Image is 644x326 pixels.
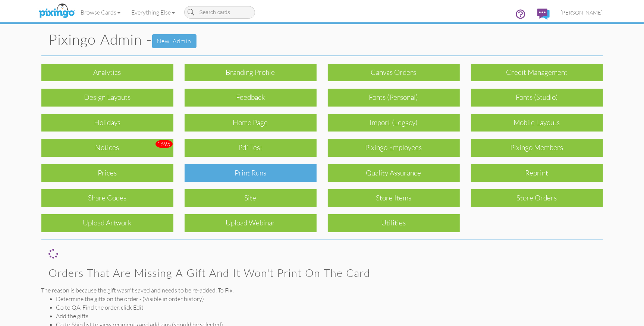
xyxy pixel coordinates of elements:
h1: Pixingo Admin - [49,32,603,48]
div: Canvas Orders [328,64,460,81]
div: Upload Artwork [41,214,173,232]
div: Branding profile [185,64,317,81]
div: Pixingo Members [471,139,603,156]
div: Upload Webinar [185,214,317,232]
div: Prices [41,164,173,182]
div: Mobile layouts [471,114,603,132]
div: Print Runs [185,164,317,182]
input: Search cards [184,6,255,19]
h2: Orders that are missing a gift and it won't print on the card [49,267,596,279]
div: Import (legacy) [328,114,460,132]
div: Utilities [328,214,460,232]
div: Store Orders [471,189,603,207]
div: Holidays [41,114,173,132]
li: Add the gifts [56,312,603,320]
div: Fonts (Studio) [471,89,603,106]
div: Store Items [328,189,460,207]
div: Feedback [185,89,317,106]
div: Site [185,189,317,207]
div: Quality Assurance [328,164,460,182]
div: Share Codes [41,189,173,207]
span: [PERSON_NAME] [561,9,603,16]
a: Browse Cards [75,3,126,22]
img: comments.svg [537,9,550,20]
img: pixingo logo [37,2,76,20]
div: reprint [471,164,603,182]
div: The reason is because the gift wasn't saved and needs to be re-added. To Fix: [41,286,603,295]
a: [PERSON_NAME] [555,3,609,22]
div: Analytics [41,64,173,81]
li: Go to QA, Find the order, click Edit [56,303,603,312]
div: Design Layouts [41,89,173,106]
div: Pixingo Employees [328,139,460,156]
div: Home Page [185,114,317,132]
a: Everything Else [126,3,180,22]
div: Credit Management [471,64,603,81]
li: Determine the gifts on the order - (Visible in order history) [56,295,603,303]
div: Notices [41,139,173,156]
div: Pdf test [185,139,317,156]
div: 1695 [155,140,173,148]
a: New admin [152,34,197,48]
div: Fonts (Personal) [328,89,460,106]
